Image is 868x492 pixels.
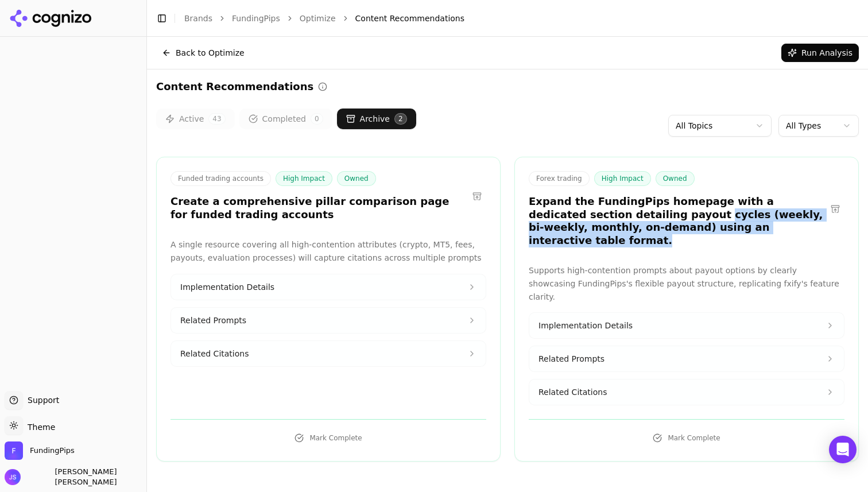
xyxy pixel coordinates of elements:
button: Run Analysis [781,44,859,62]
span: [PERSON_NAME] [PERSON_NAME] [25,467,142,487]
button: Related Citations [529,379,844,405]
button: Implementation Details [529,313,844,338]
span: High Impact [594,171,651,186]
span: FundingPips [30,445,75,456]
span: 2 [394,113,407,125]
span: Funded trading accounts [170,171,271,186]
button: Related Prompts [529,346,844,371]
span: Owned [337,171,376,186]
span: Support [23,394,59,406]
button: Implementation Details [171,274,486,300]
span: Related Prompts [538,353,604,365]
button: Open user button [5,467,142,487]
button: Mark Complete [170,429,486,447]
span: Owned [656,171,695,186]
button: Restore recommendation [468,187,486,206]
span: Related Citations [538,386,607,398]
a: FundingPips [232,13,280,24]
h3: Expand the FundingPips homepage with a dedicated section detailing payout cycles (weekly, bi-week... [529,195,826,247]
span: Implementation Details [538,320,633,331]
p: A single resource covering all high-contention attributes (crypto, MT5, fees, payouts, evaluation... [170,238,486,265]
span: 43 [208,113,225,125]
img: FundingPips [5,441,23,460]
nav: breadcrumb [184,13,836,24]
button: Back to Optimize [156,44,250,62]
span: High Impact [276,171,332,186]
span: 0 [311,113,323,125]
span: Theme [23,423,55,432]
button: Archive2 [337,109,416,129]
span: Related Prompts [180,315,246,326]
div: Open Intercom Messenger [829,436,857,463]
button: Restore recommendation [826,200,844,218]
a: Brands [184,14,212,23]
button: Open organization switcher [5,441,75,460]
span: Related Citations [180,348,249,359]
button: Related Prompts [171,308,486,333]
img: Jeery Sarthak Kapoor [5,469,21,485]
button: Active43 [156,109,235,129]
button: Related Citations [171,341,486,366]
p: Supports high-contention prompts about payout options by clearly showcasing FundingPips's flexibl... [529,264,844,303]
span: Content Recommendations [355,13,464,24]
span: Implementation Details [180,281,274,293]
a: Optimize [300,13,336,24]
button: Completed0 [239,109,332,129]
h2: Content Recommendations [156,79,313,95]
span: Forex trading [529,171,590,186]
button: Mark Complete [529,429,844,447]
h3: Create a comprehensive pillar comparison page for funded trading accounts [170,195,468,221]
